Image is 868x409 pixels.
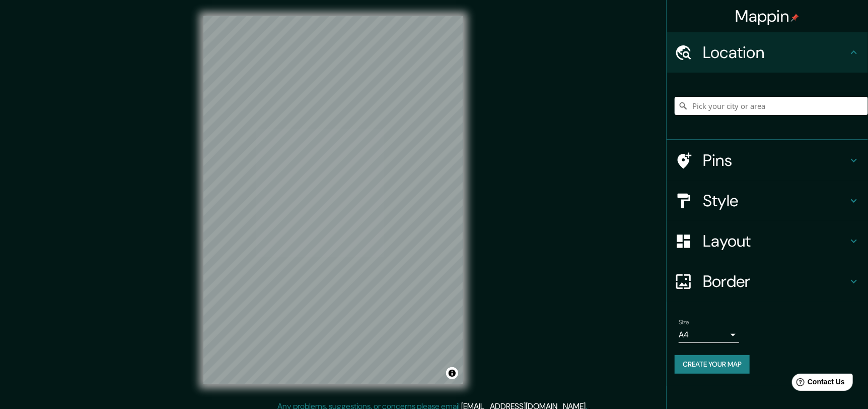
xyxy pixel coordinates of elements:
[703,271,848,291] h4: Border
[203,16,463,384] canvas: Map
[703,231,848,251] h4: Layout
[675,97,868,115] input: Pick your city or area
[679,327,739,343] div: A4
[675,355,750,374] button: Create your map
[778,370,857,398] iframe: Help widget launcher
[446,367,458,379] button: Toggle attribution
[703,191,848,211] h4: Style
[679,318,689,327] label: Size
[703,150,848,170] h4: Pins
[667,32,868,73] div: Location
[667,221,868,261] div: Layout
[703,42,848,63] h4: Location
[736,6,800,26] h4: Mappin
[791,14,799,22] img: pin-icon.png
[667,181,868,221] div: Style
[667,261,868,302] div: Border
[667,140,868,181] div: Pins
